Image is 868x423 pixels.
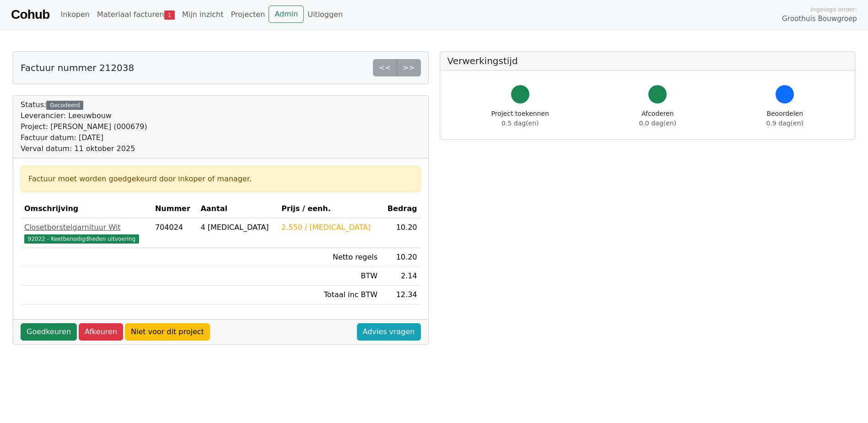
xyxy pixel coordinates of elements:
div: Factuur datum: [DATE] [21,132,147,143]
div: Project toekennen [491,109,549,128]
div: Project: [PERSON_NAME] (000679) [21,121,147,132]
a: Projecten [227,5,269,24]
div: 4 [MEDICAL_DATA] [200,222,274,233]
td: 704024 [151,218,197,248]
th: Bedrag [381,200,421,218]
td: 12.34 [381,286,421,304]
div: Afcoderen [639,109,676,128]
h5: Verwerkingstijd [447,55,848,66]
a: Cohub [11,4,49,26]
div: Gecodeerd [46,101,83,110]
th: Omschrijving [21,200,151,218]
span: 0.0 dag(en) [639,119,676,127]
h5: Factuur nummer 212038 [21,62,134,73]
a: Goedkeuren [21,323,77,341]
div: Factuur moet worden goedgekeurd door inkoper of manager. [28,174,413,184]
div: Closetborstelgarnituur Wit [24,222,148,233]
span: 1 [164,11,175,20]
a: Mijn inzicht [178,5,227,24]
a: Niet voor dit project [125,323,210,341]
th: Nummer [151,200,197,218]
a: Afkeuren [79,323,123,341]
a: Materiaal facturen1 [93,5,178,24]
span: 92022 - Keetbenodigdheden uitvoering [24,234,139,244]
th: Prijs / eenh. [278,200,381,218]
td: Netto regels [278,248,381,267]
td: BTW [278,267,381,286]
div: Beoordelen [766,109,803,128]
a: Inkopen [57,5,93,24]
td: 2.14 [381,267,421,286]
a: Closetborstelgarnituur Wit92022 - Keetbenodigdheden uitvoering [24,222,148,244]
div: 2.550 / [MEDICAL_DATA] [281,222,377,233]
a: Advies vragen [357,323,421,341]
span: 0.9 dag(en) [766,119,803,127]
div: Leverancier: Leeuwbouw [21,110,147,121]
td: Totaal inc BTW [278,286,381,304]
div: Verval datum: 11 oktober 2025 [21,143,147,154]
a: Uitloggen [304,5,346,24]
th: Aantal [197,200,278,218]
td: 10.20 [381,218,421,248]
td: 10.20 [381,248,421,267]
div: Status: [21,99,147,154]
span: Ingelogd onder: [810,5,857,14]
span: Groothuis Bouwgroep [782,14,857,24]
a: Admin [269,5,304,23]
span: 0.5 dag(en) [501,119,539,127]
